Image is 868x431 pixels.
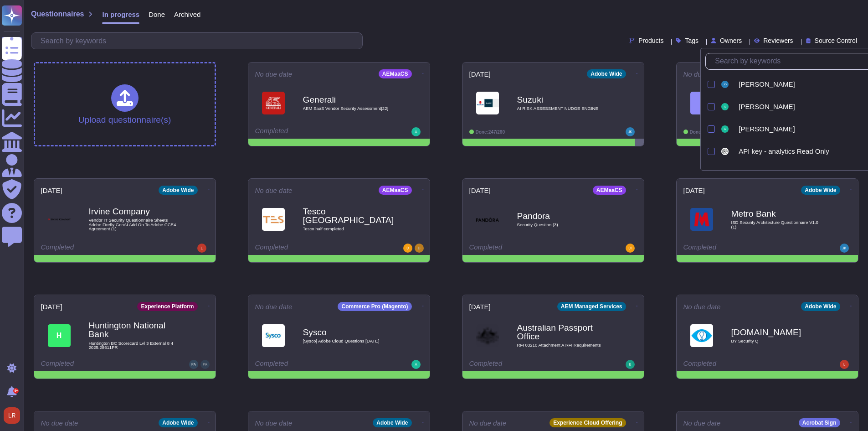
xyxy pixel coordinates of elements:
span: No due date [683,303,721,310]
img: user [403,244,412,253]
span: No due date [255,303,293,310]
img: user [4,407,20,424]
img: user [200,360,210,369]
img: Logo [262,324,285,347]
b: Suzuki [517,95,608,104]
div: Adobe Wide [587,69,626,78]
img: user [840,244,849,253]
img: user [721,125,729,133]
img: Logo [48,208,71,231]
span: No due date [683,420,721,426]
div: Commerce Pro (Magento) [338,302,411,311]
span: [DATE] [683,187,705,194]
div: AEMaaCS [379,186,412,195]
span: ISD Security Architecture Questionnaire V1.0 (1) [731,220,822,229]
span: Done [149,11,165,18]
div: Completed [41,360,153,369]
div: Completed [255,244,367,253]
div: Completed [255,127,367,136]
span: Huntington BC Scorecard Lvl 3 External 8 4 2025.28611PR [89,341,180,350]
img: user [411,360,421,369]
span: Owners [720,37,742,44]
span: No due date [255,420,293,426]
span: Questionnaires [31,10,84,18]
div: Anthony Stranack [719,124,735,135]
img: Logo [262,208,285,231]
div: Experience Cloud Offering [550,418,626,427]
b: Pandora [517,212,608,220]
span: No due date [41,420,78,426]
div: Completed [469,244,581,253]
div: Adam Johnson [719,79,735,90]
img: user [721,81,729,88]
span: Vendor IT Security Questionnaire Sheets Adobe Firefly GenAI Add On To Adobe CCE4 Agreement (1) [89,218,180,231]
div: Completed [469,360,581,369]
b: Irvine Company [89,207,180,216]
span: AI RISK ASSESSMENT NUDGE ENGINE [517,106,608,111]
img: user [721,103,729,110]
span: RFI 03210 Attachment A RFI Requirements [517,343,608,348]
b: [DOMAIN_NAME] [731,328,822,337]
b: Huntington National Bank [89,321,180,338]
span: Source Control [815,37,857,44]
div: API key - analytics Read Only [719,146,735,157]
div: 9+ [13,388,19,394]
div: Adobe Wide [159,186,197,195]
div: Alice Kim [719,101,735,112]
div: Completed [255,360,367,369]
div: AEMaaCS [593,186,626,195]
span: In progress [102,11,139,18]
span: Done: 41/196 [690,130,717,135]
div: Completed [683,360,795,369]
span: BY Security Q [731,339,822,343]
div: Adobe Wide [373,418,411,427]
img: user [721,148,729,155]
span: No due date [469,420,507,426]
b: Tesco [GEOGRAPHIC_DATA] [303,207,394,224]
img: user [197,244,206,253]
b: Australian Passport Office [517,323,608,341]
span: [DATE] [469,187,491,194]
img: user [189,360,198,369]
span: No due date [683,71,721,78]
div: Adobe Wide [801,302,840,311]
span: Reviewers [763,37,793,44]
img: Logo [262,92,285,114]
span: [DATE] [469,303,491,310]
img: user [626,127,635,136]
span: [Sysco] Adobe Cloud Questions [DATE] [303,339,394,343]
div: I [690,92,713,114]
span: [DATE] [41,187,62,194]
div: Acrobat Sign [799,418,840,427]
div: Experience Platform [137,302,197,311]
img: user [415,244,424,253]
img: user [626,360,635,369]
img: Logo [476,92,499,114]
img: Logo [476,208,499,231]
div: AEMaaCS [379,69,412,78]
img: Logo [690,324,713,347]
div: Adobe Wide [159,418,197,427]
div: H [48,324,71,347]
span: No due date [255,187,293,194]
span: API key - analytics Read Only [739,147,829,156]
span: [DATE] [41,303,62,310]
b: Metro Bank [731,209,822,218]
span: Archived [174,11,200,18]
button: user [2,405,26,426]
span: Tags [685,37,699,44]
span: Security Question (3) [517,223,608,227]
div: Completed [41,244,153,253]
span: No due date [255,71,293,78]
span: [DATE] [469,71,491,78]
img: user [626,244,635,253]
span: AEM SaaS Vendor Security Assessment[22] [303,106,394,111]
span: Done: 247/260 [476,130,505,135]
span: [PERSON_NAME] [739,80,795,88]
div: Completed [683,244,795,253]
b: Sysco [303,328,394,337]
span: Tesco half completed [303,227,394,231]
span: [PERSON_NAME] [739,125,795,133]
span: Products [638,37,663,44]
div: AEM Managed Services [557,302,626,311]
